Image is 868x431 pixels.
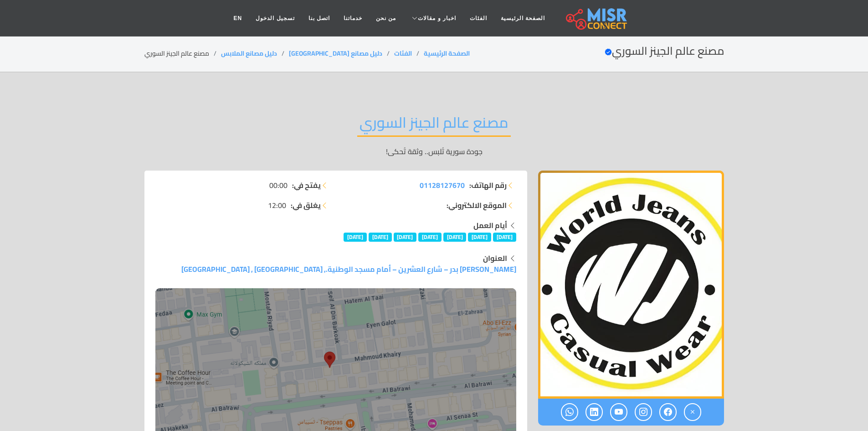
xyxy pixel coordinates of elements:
span: [DATE] [344,233,367,242]
span: [DATE] [369,233,392,242]
svg: Verified account [605,48,612,56]
a: اتصل بنا [302,10,337,27]
div: 1 / 1 [538,171,724,399]
a: الصفحة الرئيسية [424,47,470,59]
a: الفئات [394,47,412,59]
span: [DATE] [468,233,491,242]
a: الفئات [463,10,494,27]
strong: الموقع الالكتروني: [447,200,507,211]
a: خدماتنا [337,10,369,27]
a: دليل مصانع [GEOGRAPHIC_DATA] [289,47,382,59]
h2: مصنع عالم الجينز السوري [357,114,511,137]
span: 00:00 [269,180,288,191]
a: تسجيل الدخول [249,10,301,27]
span: 01128127670 [420,178,465,192]
span: 12:00 [268,200,286,211]
span: اخبار و مقالات [418,14,456,22]
p: جودة سورية تُلبس.. وثقة تُحكى! [144,146,724,157]
span: [DATE] [493,233,516,242]
img: main.misr_connect [566,7,627,30]
a: الصفحة الرئيسية [494,10,552,27]
span: [DATE] [443,233,467,242]
a: EN [227,10,249,27]
a: 01128127670 [420,180,465,191]
strong: العنوان [483,251,507,265]
a: اخبار و مقالات [403,10,463,27]
a: من نحن [369,10,403,27]
strong: يفتح في: [292,180,321,191]
strong: أيام العمل [473,218,507,232]
span: [DATE] [418,233,442,242]
img: مصنع عالم الجينز السوري [538,171,724,399]
span: [DATE] [394,233,417,242]
strong: يغلق في: [291,200,321,211]
li: مصنع عالم الجينز السوري [144,49,221,58]
strong: رقم الهاتف: [469,180,507,191]
h2: مصنع عالم الجينز السوري [605,45,724,58]
a: دليل مصانع الملابس [221,47,277,59]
